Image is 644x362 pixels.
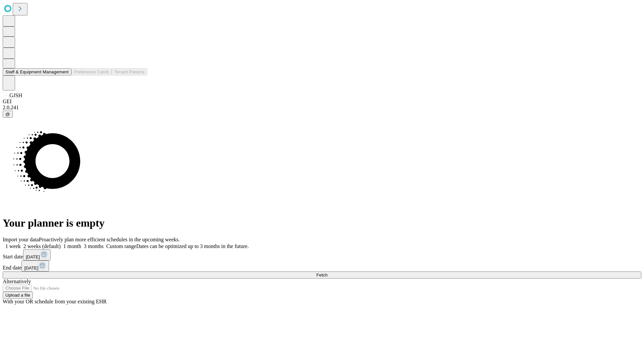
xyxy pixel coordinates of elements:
button: Upload a file [3,292,33,299]
button: @ [3,111,13,118]
button: [DATE] [23,249,51,260]
span: With your OR schedule from your existing EHR [3,299,107,304]
div: GEI [3,99,641,105]
span: [DATE] [24,265,38,270]
button: Preference Cards [71,68,112,75]
span: [DATE] [26,254,40,259]
span: Alternatively [3,279,31,284]
span: Proactively plan more efficient schedules in the upcoming weeks. [39,237,180,242]
span: 1 month [63,243,81,249]
div: 2.0.241 [3,105,641,111]
span: Fetch [316,273,327,278]
button: Staff & Equipment Management [3,68,71,75]
span: GJSH [9,93,22,98]
span: 1 week [5,243,21,249]
button: Tenant Params [112,68,147,75]
span: 3 months [84,243,104,249]
button: Fetch [3,271,641,279]
span: Import your data [3,237,39,242]
button: [DATE] [21,260,49,271]
h1: Your planner is empty [3,217,641,229]
div: End date [3,260,641,271]
span: Custom range [106,243,136,249]
div: Start date [3,249,641,260]
span: 2 weeks (default) [23,243,61,249]
span: Dates can be optimized up to 3 months in the future. [136,243,249,249]
span: @ [5,112,10,117]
